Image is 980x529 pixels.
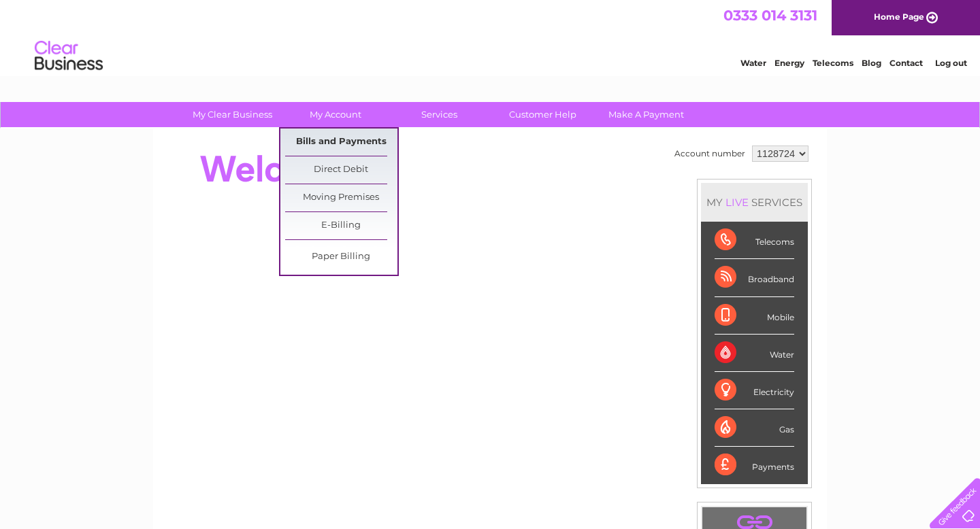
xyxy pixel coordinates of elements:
[715,335,794,372] div: Water
[487,102,599,127] a: Customer Help
[715,447,794,483] div: Payments
[671,142,749,165] td: Account number
[285,156,397,184] a: Direct Debit
[590,102,702,127] a: Make A Payment
[715,297,794,335] div: Mobile
[715,409,794,447] div: Gas
[285,212,397,239] a: E-Billing
[723,196,751,209] div: LIVE
[280,102,392,127] a: My Account
[34,35,103,77] img: logo.png
[723,7,817,24] a: 0333 014 3131
[701,183,808,222] div: MY SERVICES
[169,7,813,66] div: Clear Business is a trading name of Verastar Limited (registered in [GEOGRAPHIC_DATA] No. 3667643...
[935,58,967,68] a: Log out
[715,222,794,259] div: Telecoms
[813,58,853,68] a: Telecoms
[774,58,804,68] a: Energy
[715,372,794,409] div: Electricity
[889,58,923,68] a: Contact
[176,102,289,127] a: My Clear Business
[715,259,794,296] div: Broadband
[740,58,766,68] a: Water
[862,58,881,68] a: Blog
[285,129,397,156] a: Bills and Payments
[285,184,397,211] a: Moving Premises
[285,243,397,271] a: Paper Billing
[383,102,495,127] a: Services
